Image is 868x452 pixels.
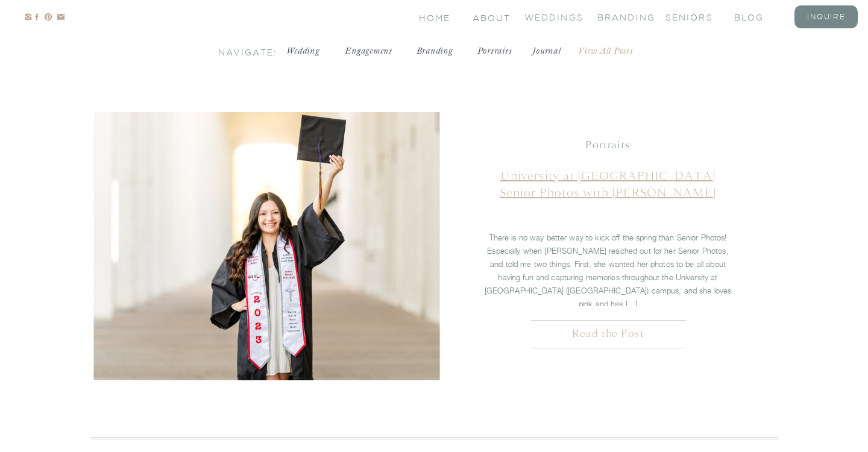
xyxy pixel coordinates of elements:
[529,45,565,57] a: Journal
[524,11,573,22] a: Weddings
[473,12,509,22] a: About
[476,45,512,57] a: Portraits
[93,112,441,380] a: University at Albany Senior Photos with Stephanie
[585,138,631,152] a: Portraits
[419,12,452,22] a: Home
[578,45,650,57] a: View All Posts
[283,45,322,57] a: Wedding
[340,45,397,57] a: Engagement
[218,46,266,56] h3: Navigate:
[802,11,851,22] a: inquire
[734,11,782,22] a: blog
[500,168,716,200] a: University at [GEOGRAPHIC_DATA] Senior Photos with [PERSON_NAME]
[482,231,734,311] p: There is no way better way to kick off the spring than Senior Photos! Especially when [PERSON_NAM...
[665,11,714,22] a: seniors
[597,11,646,22] a: branding
[412,45,457,57] a: Branding
[508,326,709,343] a: Read the Post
